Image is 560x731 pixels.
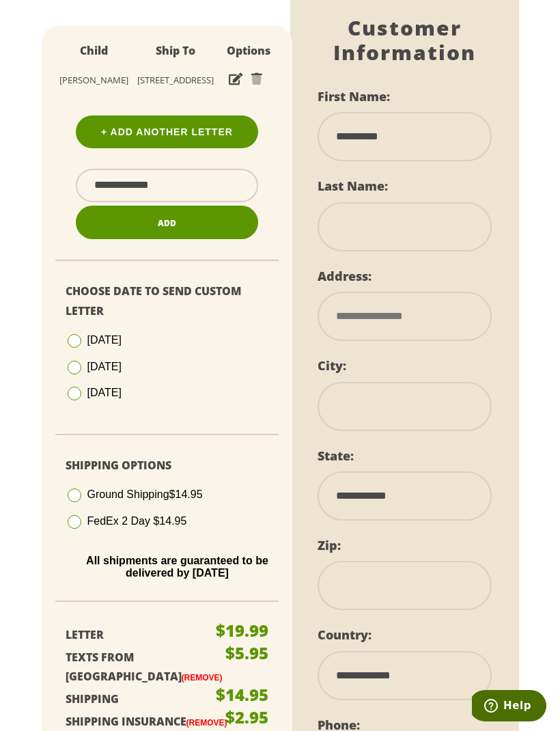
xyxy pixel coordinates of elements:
span: $14.95 [169,488,203,500]
label: Last Name: [318,178,388,194]
a: + Add Another Letter [76,115,259,148]
label: Address: [318,268,372,284]
span: [DATE] [87,334,122,346]
label: State: [318,447,354,464]
iframe: Opens a widget where you can find more information [472,690,546,724]
label: Country: [318,626,372,643]
span: Add [158,217,176,229]
th: Ship To [132,36,219,66]
th: Options [219,36,279,66]
p: Shipping [66,689,232,709]
th: Child [55,36,133,66]
span: [DATE] [87,361,122,372]
label: Zip: [318,537,341,553]
label: First Name: [318,88,390,105]
td: [STREET_ADDRESS] [132,66,219,95]
p: Texts From [GEOGRAPHIC_DATA] [66,648,232,687]
p: All shipments are guaranteed to be delivered by [DATE] [76,555,279,580]
p: Choose Date To Send Custom Letter [66,281,269,321]
span: Ground Shipping [87,488,203,500]
td: [PERSON_NAME] [55,66,133,95]
p: Shipping Options [66,456,269,475]
p: Letter [66,625,232,645]
span: [DATE] [87,387,122,398]
p: $19.99 [216,622,268,639]
p: $5.95 [225,645,268,661]
a: (Remove) [186,718,227,728]
a: (Remove) [182,673,223,682]
h1: Customer Information [318,16,492,65]
button: Add [76,206,259,239]
label: City: [318,357,346,374]
span: FedEx 2 Day $14.95 [87,515,187,527]
p: $2.95 [225,709,268,726]
p: $14.95 [216,687,268,703]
